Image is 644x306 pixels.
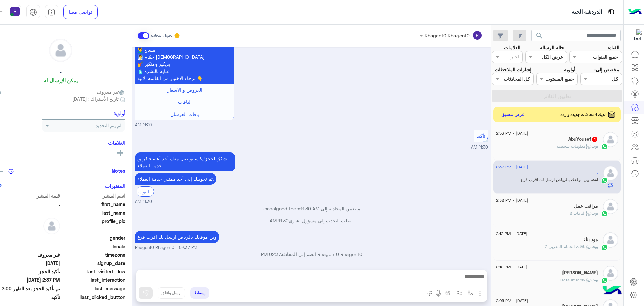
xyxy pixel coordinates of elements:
span: : باقات الحمام المغربي 2 [545,244,591,249]
span: : Default reply [560,277,591,282]
img: send attachment [476,289,484,297]
h5: . [60,67,62,75]
span: تأكيد [477,133,485,139]
p: 12/9/2025, 11:29 AM [135,30,234,84]
span: first_name [61,201,125,208]
img: tab [607,8,615,16]
img: WhatsApp [601,143,608,150]
span: بوت [591,277,598,282]
img: defaultAdmin.png [603,266,618,281]
p: 12/9/2025, 11:30 AM [135,173,216,185]
span: [DATE] - 2:53 PM [496,130,528,136]
label: القناة: [608,44,619,51]
span: 11:30 AM [270,218,289,223]
p: . طلب التحدث إلى مسؤول بشري [135,217,488,224]
span: 11:30 AM [135,199,152,205]
img: WhatsApp [601,244,608,251]
img: Trigger scenario [457,290,462,296]
p: 12/9/2025, 11:30 AM [135,152,235,171]
label: مخصص إلى: [594,66,619,73]
p: الدردشة الحية [572,8,602,17]
button: تطبيق الفلاتر [492,90,622,102]
img: tab [48,8,55,16]
button: select flow [465,287,476,298]
p: Rhagent0 Rhagent0 انضم إلى المحادثة [135,251,488,258]
span: locale [61,243,125,250]
img: send message [142,290,149,296]
h6: Notes [112,168,125,174]
span: [DATE] - 2:12 PM [496,231,527,237]
span: بوت [591,211,598,216]
img: create order [445,290,451,296]
img: WhatsApp [601,277,608,284]
span: غير معروف [97,88,125,95]
span: last_clicked_button [61,294,125,301]
span: : معلومات شخصية [557,144,591,149]
h5: مود بناء [583,237,598,243]
img: make a call [427,291,432,296]
a: تواصل معنا [63,5,98,19]
span: [DATE] - 2:12 PM [496,264,527,270]
span: gender [61,234,125,242]
span: last_interaction [61,276,125,283]
span: [DATE] - 2:37 PM [496,164,528,170]
span: بوت [591,244,598,249]
img: tab [29,8,37,16]
span: تاريخ الأشتراك : [DATE] [72,95,119,102]
img: WhatsApp [601,210,608,217]
button: Trigger scenario [453,287,465,298]
span: الباقات [178,99,192,105]
img: userImage [10,7,20,16]
span: Rhagent0 Rhagent0 - 02:37 PM [135,245,197,251]
span: 11:30 AM [300,206,319,211]
span: باقات العرسان [170,111,199,117]
span: search [535,32,543,40]
img: defaultAdmin.png [603,199,618,214]
p: تم تعيين المحادثة إلى Unassigned team [135,205,488,212]
span: بوت [591,144,598,149]
h5: Anees Ansari [562,270,598,276]
span: 11:29 AM [135,122,152,128]
label: أولوية [564,66,575,73]
span: 11:30 AM [471,145,488,150]
div: الرجوع الى البوت [137,186,154,197]
button: search [531,30,548,44]
span: 4 [592,137,597,142]
img: WhatsApp [601,177,608,184]
h6: يمكن الإرسال له [44,77,78,83]
span: last_visited_flow [61,268,125,275]
span: انت [592,177,598,182]
span: [DATE] - 2:06 PM [496,298,528,304]
span: last_message [61,285,125,292]
span: last_name [61,209,125,216]
img: select flow [468,290,473,296]
img: 322853014244696 [630,29,642,41]
button: عرض مسبق [498,110,527,119]
label: إشارات الملاحظات [495,66,531,73]
span: profile_pic [61,218,125,233]
span: : الباقات 2 [570,211,591,216]
span: [DATE] - 2:32 PM [496,197,528,203]
h5: مراقب عمل [574,203,598,209]
img: Logo [628,5,642,19]
button: إسقاط [190,287,209,299]
img: defaultAdmin.png [43,218,60,234]
img: notes [8,169,14,174]
div: اختر [511,53,520,62]
span: اسم المتغير [61,192,125,199]
label: العلامات [504,44,520,51]
img: defaultAdmin.png [603,232,618,248]
span: signup_date [61,260,125,267]
label: حالة الرسالة [540,44,564,51]
img: defaultAdmin.png [49,39,72,62]
span: 02:37 PM [261,251,281,257]
a: tab [45,5,58,19]
small: تحويل المحادثة [150,33,172,38]
span: العروض و الاسعار [167,87,202,93]
img: send voice note [434,289,442,297]
p: 12/9/2025, 2:37 PM [135,231,219,243]
span: لديك 1 محادثات جديدة واردة [560,112,606,118]
h5: AbuYousef [568,136,598,142]
span: timezone [61,251,125,258]
span: وين موقعك بالرياض ارسل لك اقرب فرع [521,177,592,182]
